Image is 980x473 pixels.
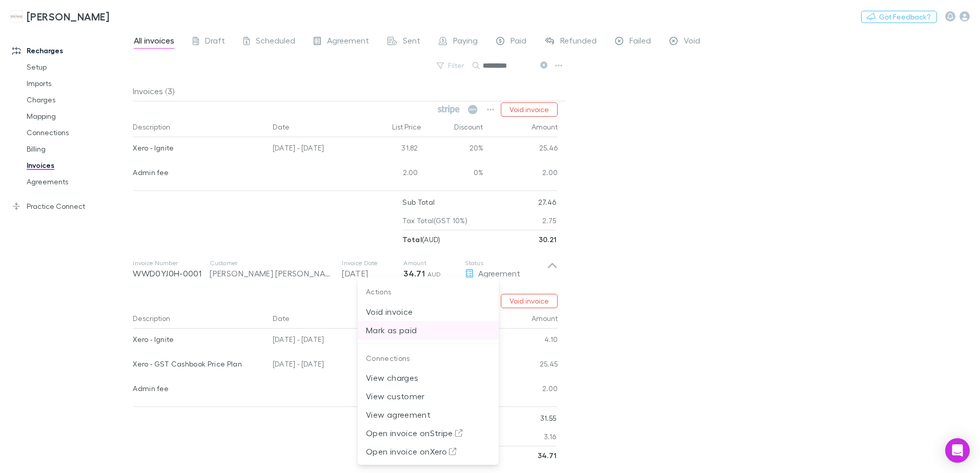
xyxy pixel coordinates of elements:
[366,306,491,318] p: Void invoice
[358,408,499,418] a: View agreement
[366,390,491,402] p: View customer
[358,369,499,387] li: View charges
[945,438,970,463] div: Open Intercom Messenger
[366,445,491,458] p: Open invoice on Xero
[358,442,499,461] li: Open invoice onXero
[358,282,499,303] p: Actions
[358,321,499,339] li: Mark as paid
[358,405,499,424] li: View agreement
[366,427,491,439] p: Open invoice on Stripe
[358,427,499,437] a: Open invoice onStripe
[358,390,499,400] a: View customer
[358,372,499,381] a: View charges
[366,372,491,384] p: View charges
[366,408,491,421] p: View agreement
[366,324,491,336] p: Mark as paid
[358,445,499,455] a: Open invoice onXero
[358,387,499,405] li: View customer
[358,348,499,369] p: Connections
[358,303,499,321] li: Void invoice
[358,424,499,442] li: Open invoice onStripe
